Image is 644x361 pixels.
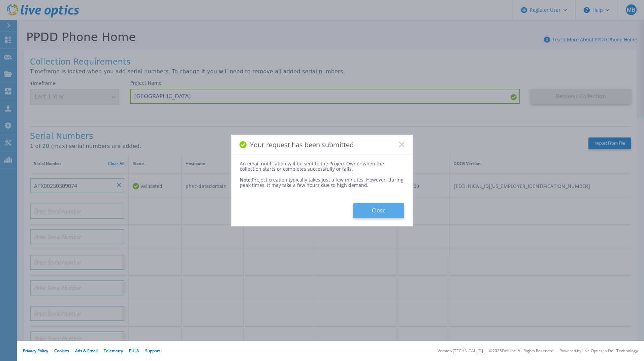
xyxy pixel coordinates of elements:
a: Privacy Policy [23,348,48,354]
span: Note: [240,176,252,183]
a: EULA [129,348,139,354]
a: Support [145,348,160,354]
li: Powered by Live Optics, a Dell Technology [559,349,638,353]
li: Version: [TECHNICAL_ID] [438,349,483,353]
a: Ads & Email [75,348,98,354]
div: Project creation typically takes just a few minutes. However, during peak times, it may take a fe... [240,172,404,188]
a: Cookies [54,348,69,354]
a: Telemetry [104,348,123,354]
div: An email notification will be sent to the Project Owner when the collection starts or completes s... [240,161,404,172]
span: Your request has been submitted [250,141,354,149]
li: © 2025 Dell Inc. All Rights Reserved [489,349,553,353]
button: Close [353,203,404,218]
